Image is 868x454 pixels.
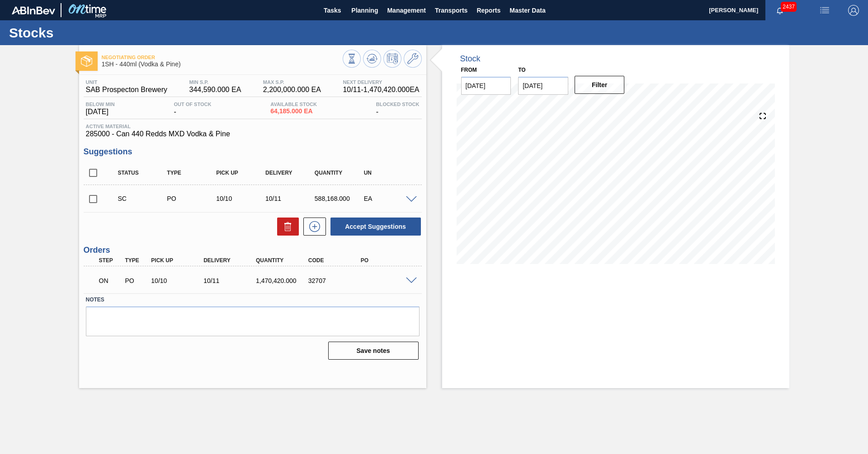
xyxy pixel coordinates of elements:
[165,170,219,176] div: Type
[86,102,115,107] span: Below Min
[12,6,55,14] img: TNhmsLtSVTkK8tSr43FrP2fwEKptu5GPRR3wAAAABJRU5ErkJggg==
[86,108,115,116] span: [DATE]
[84,246,422,255] h3: Orders
[263,195,318,202] div: 10/11/2025
[362,195,416,202] div: EA
[435,5,467,16] span: Transports
[362,170,416,176] div: UN
[86,130,420,138] span: 285000 - Can 440 Redds MXD Vodka & Pine
[97,257,124,264] div: Step
[509,5,545,16] span: Master Data
[172,102,214,116] div: -
[306,257,365,264] div: Code
[189,79,241,85] span: MIN S.P.
[123,257,150,264] div: Type
[330,218,421,236] button: Accept Suggestions
[102,55,343,60] span: Negotiating Order
[518,67,525,73] label: to
[376,102,420,107] span: Blocked Stock
[214,170,269,176] div: Pick up
[343,50,361,68] button: Stocks Overview
[189,86,241,94] span: 344,590.000 EA
[848,5,859,16] img: Logout
[9,28,170,38] h1: Stocks
[306,277,365,284] div: 32707
[81,56,92,67] img: Ícone
[387,5,426,16] span: Management
[363,50,381,68] button: Update Chart
[99,277,122,284] p: ON
[343,79,419,85] span: Next Delivery
[322,5,342,16] span: Tasks
[575,76,625,94] button: Filter
[343,86,419,94] span: 10/11 - 1,470,420.000 EA
[518,77,568,95] input: mm/dd/yyyy
[254,257,312,264] div: Quantity
[86,86,168,94] span: SAB Prospecton Brewery
[351,5,378,16] span: Planning
[460,54,481,64] div: Stock
[97,271,124,291] div: Negotiating Order
[263,170,318,176] div: Delivery
[270,102,317,107] span: Available Stock
[374,102,422,116] div: -
[214,195,269,202] div: 10/10/2025
[461,67,477,73] label: From
[86,293,420,306] label: Notes
[174,102,212,107] span: Out Of Stock
[201,277,260,284] div: 10/11/2025
[165,195,219,202] div: Purchase order
[273,218,299,236] div: Delete Suggestions
[299,218,326,236] div: New suggestion
[86,124,420,129] span: Active Material
[781,2,797,12] span: 2437
[312,195,367,202] div: 588,168.000
[359,257,417,264] div: PO
[326,217,422,236] div: Accept Suggestions
[383,50,401,68] button: Schedule Inventory
[149,277,208,284] div: 10/10/2025
[263,86,321,94] span: 2,200,000.000 EA
[461,77,511,95] input: mm/dd/yyyy
[476,5,500,16] span: Reports
[404,50,422,68] button: Go to Master Data / General
[116,195,170,202] div: Suggestion Created
[84,147,422,157] h3: Suggestions
[328,342,419,360] button: Save notes
[254,277,312,284] div: 1,470,420.000
[263,79,321,85] span: MAX S.P.
[86,79,168,85] span: Unit
[765,4,794,17] button: Notifications
[312,170,367,176] div: Quantity
[149,257,208,264] div: Pick up
[270,108,317,115] span: 64,185.000 EA
[201,257,260,264] div: Delivery
[819,5,830,16] img: userActions
[116,170,170,176] div: Status
[102,61,343,68] span: 1SH - 440ml (Vodka & Pine)
[123,277,150,284] div: Purchase order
